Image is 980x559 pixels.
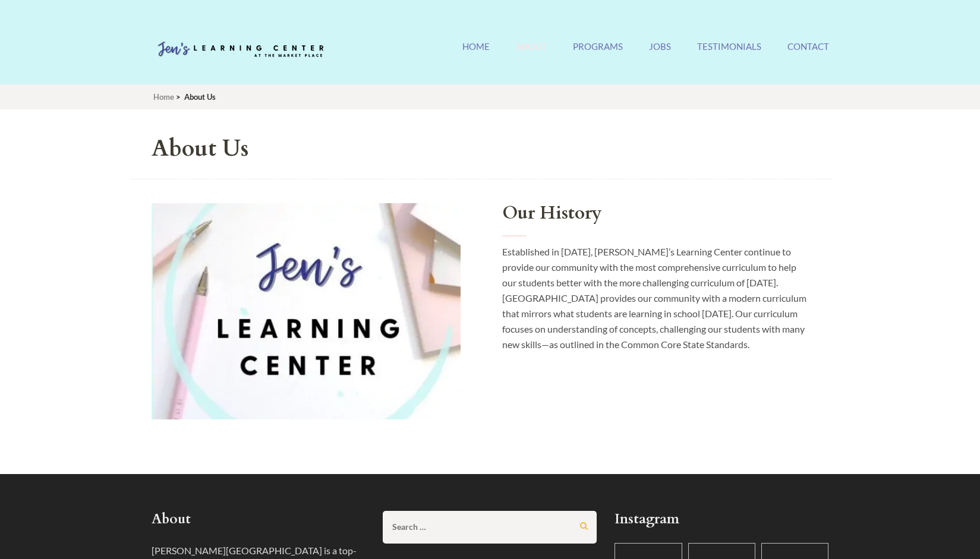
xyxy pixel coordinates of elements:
a: Home [462,41,490,67]
a: Contact [787,41,829,67]
img: Jen's Learning Center Logo Transparent [152,32,330,68]
input: Search [580,522,588,530]
a: Jobs [649,41,671,67]
a: Home [153,92,174,102]
h2: Our History [502,203,811,236]
h1: About Us [152,136,811,161]
a: Testimonials [697,41,761,67]
h2: About [152,511,365,527]
p: Established in [DATE], [PERSON_NAME]’s Learning Center continue to provide our community with the... [502,244,811,352]
a: About [516,41,547,67]
img: Our History [152,203,461,419]
a: Programs [573,41,623,67]
span: > [176,92,181,102]
h2: Instagram [615,511,828,527]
